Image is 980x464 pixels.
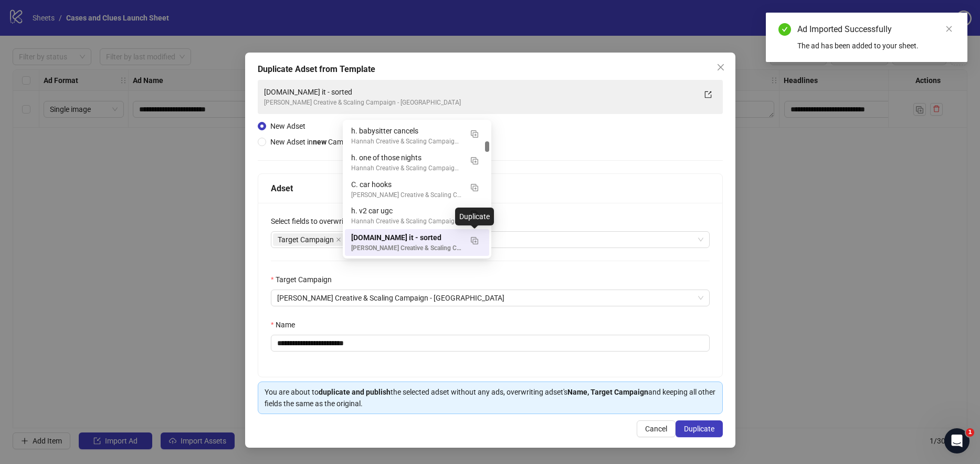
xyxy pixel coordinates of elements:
[351,163,462,173] div: Hannah Creative & Scaling Campaign - [GEOGRAPHIC_DATA]
[271,335,710,352] input: Name
[567,388,648,396] strong: Name, Target Campaign
[351,216,462,226] div: Hannah Creative & Scaling Campaign - [GEOGRAPHIC_DATA]
[943,23,955,35] a: Close
[683,425,714,433] span: Duplicate
[778,23,791,36] span: check-circle
[471,184,478,191] img: Duplicate
[471,237,478,244] img: Duplicate
[345,149,489,176] div: h. one of those nights
[351,232,462,243] div: [DOMAIN_NAME] it - sorted
[345,176,489,203] div: C. car hooks
[712,59,729,76] button: Close
[351,190,462,200] div: [PERSON_NAME] Creative & Scaling Campaign - [GEOGRAPHIC_DATA]
[466,232,483,249] button: Duplicate
[944,428,970,453] iframe: Intercom live chat
[258,63,723,76] div: Duplicate Adset from Template
[264,86,696,98] div: [DOMAIN_NAME] it - sorted
[716,63,724,71] span: close
[645,425,667,433] span: Cancel
[675,420,722,437] button: Duplicate
[319,388,391,396] strong: duplicate and publish
[351,179,462,190] div: C. car hooks
[271,215,356,227] label: Select fields to overwrite
[277,290,703,306] span: Alice Creative & Scaling Campaign - UK
[271,274,339,285] label: Target Campaign
[351,205,462,216] div: h. v2 car ugc
[945,25,953,33] span: close
[466,205,483,222] button: Duplicate
[797,40,955,51] div: The ad has been added to your sheet.
[264,98,696,108] div: [PERSON_NAME] Creative & Scaling Campaign - [GEOGRAPHIC_DATA]
[270,138,362,146] span: New Adset in Campaign
[471,130,478,138] img: Duplicate
[351,137,462,147] div: Hannah Creative & Scaling Campaign - [GEOGRAPHIC_DATA]
[265,386,716,409] div: You are about to the selected adset without any ads, overwriting adset's and keeping all other fi...
[466,152,483,169] button: Duplicate
[345,122,489,149] div: h. babysitter cancels
[797,23,955,36] div: Ad Imported Successfully
[704,91,711,98] span: export
[271,182,710,195] div: Adset
[351,152,462,163] div: h. one of those nights
[270,122,305,130] span: New Adset
[455,208,494,225] div: Duplicate
[273,233,344,246] span: Target Campaign
[313,138,326,146] strong: new
[345,202,489,229] div: h. v2 car ugc
[345,256,489,283] div: A. rainy nights
[336,237,341,242] span: close
[636,420,675,437] button: Cancel
[466,179,483,195] button: Duplicate
[351,125,462,137] div: h. babysitter cancels
[966,428,974,437] span: 1
[278,234,334,245] span: Target Campaign
[466,125,483,142] button: Duplicate
[271,319,302,331] label: Name
[345,229,489,256] div: C.post it - sorted
[351,243,462,253] div: [PERSON_NAME] Creative & Scaling Campaign - [GEOGRAPHIC_DATA]
[471,157,478,164] img: Duplicate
